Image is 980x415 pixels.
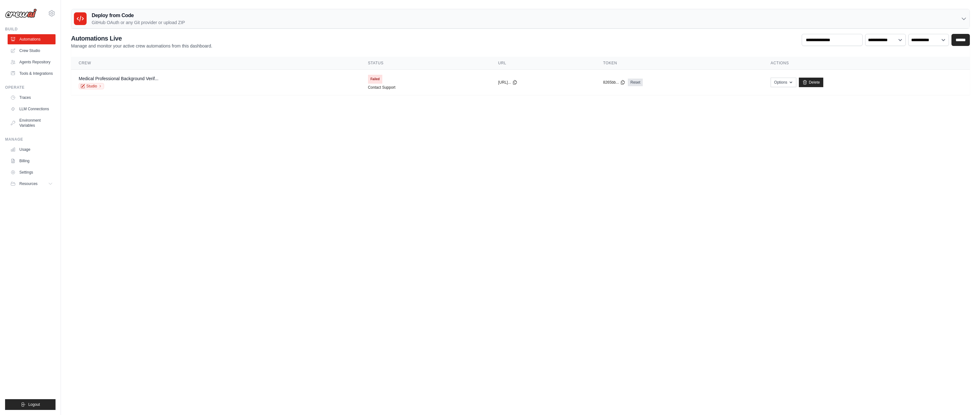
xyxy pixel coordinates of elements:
h2: Automations Live [71,34,212,43]
a: Studio [79,83,104,89]
a: LLM Connections [8,104,56,114]
a: Tools & Integrations [8,68,56,79]
th: URL [490,57,595,70]
div: Operate [5,85,56,90]
a: Settings [8,167,56,177]
span: Logout [28,402,40,407]
img: Logo [5,9,37,18]
button: Resources [8,179,56,189]
th: Crew [71,57,360,70]
button: 8265bb... [603,80,625,85]
th: Token [595,57,763,70]
a: Billing [8,156,56,166]
a: Automations [8,34,56,44]
a: Traces [8,93,56,103]
span: Failed [368,75,382,84]
a: Reset [628,79,643,86]
div: Manage [5,137,56,142]
a: Delete [799,78,823,87]
h3: Deploy from Code [92,12,185,19]
a: Contact Support [368,85,396,90]
a: Medical Professional Background Verif... [79,76,158,81]
button: Options [771,78,796,87]
th: Actions [763,57,970,70]
p: Manage and monitor your active crew automations from this dashboard. [71,43,212,49]
span: Resources [19,181,37,186]
button: Logout [5,399,56,410]
a: Crew Studio [8,46,56,56]
a: Usage [8,144,56,155]
div: Build [5,27,56,32]
a: Agents Repository [8,57,56,67]
th: Status [360,57,490,70]
p: GitHub OAuth or any Git provider or upload ZIP [92,19,185,26]
a: Environment Variables [8,115,56,131]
